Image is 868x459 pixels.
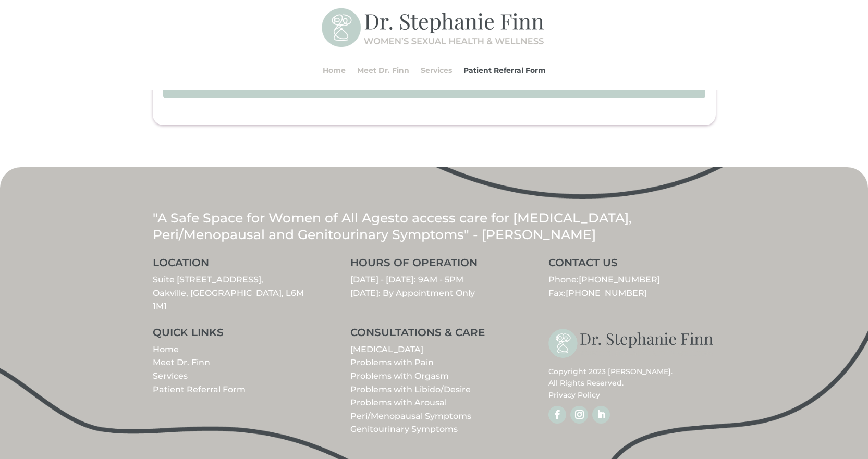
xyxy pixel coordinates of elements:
[153,384,246,394] a: Patient Referral Form
[548,406,566,424] a: Follow on Facebook
[350,257,517,273] h3: HOURS OF OPERATION
[350,398,447,407] a: Problems with Arousal
[350,357,434,367] a: Problems with Pain
[421,51,452,90] a: Services
[357,51,409,90] a: Meet Dr. Finn
[350,424,458,434] a: Genitourinary Symptoms
[350,327,517,343] h3: CONSULTATIONS & CARE
[548,273,715,300] p: Phone: Fax:
[153,371,188,381] a: Services
[153,210,632,243] span: to access care for [MEDICAL_DATA], Peri/Menopausal and Genitourinary Symptoms" - [PERSON_NAME]
[153,209,716,243] p: "A Safe Space for Women of All Ages
[350,411,471,421] a: Peri/Menopausal Symptoms
[548,327,715,361] img: stephanie-finn-logo-dark
[548,257,715,273] h3: CONTACT US
[323,51,346,90] a: Home
[548,366,715,401] p: Copyright 2023 [PERSON_NAME]. All Rights Reserved.
[153,257,320,273] h3: LOCATION
[153,344,179,354] a: Home
[570,406,588,424] a: Follow on Instagram
[153,275,304,311] a: Suite [STREET_ADDRESS],Oakville, [GEOGRAPHIC_DATA], L6M 1M1
[153,357,210,367] a: Meet Dr. Finn
[350,384,471,394] a: Problems with Libido/Desire
[566,288,647,298] span: [PHONE_NUMBER]
[579,275,660,284] a: [PHONE_NUMBER]
[463,51,546,90] a: Patient Referral Form
[350,371,449,381] a: Problems with Orgasm
[350,344,423,354] a: [MEDICAL_DATA]
[592,406,610,424] a: Follow on LinkedIn
[153,327,320,343] h3: QUICK LINKS
[548,390,600,400] a: Privacy Policy
[350,273,517,300] p: [DATE] - [DATE]: 9AM - 5PM [DATE]: By Appointment Only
